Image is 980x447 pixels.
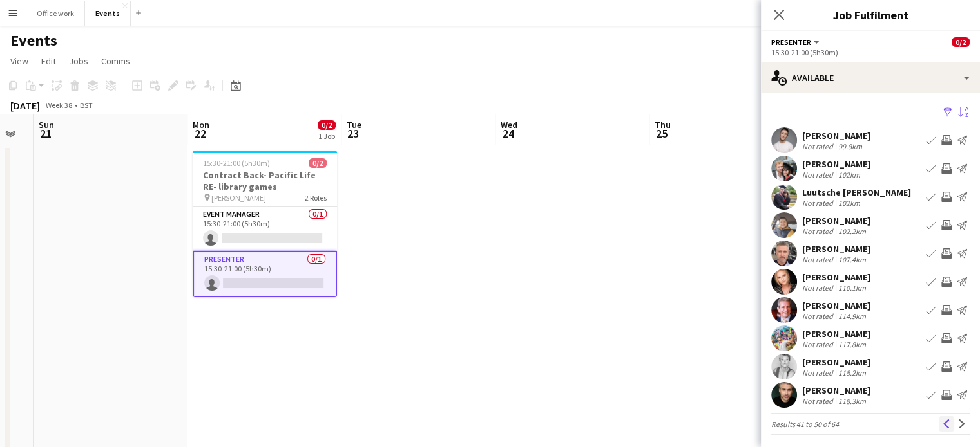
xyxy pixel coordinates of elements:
[309,158,327,168] span: 0/2
[836,340,869,349] div: 117.8km
[836,255,869,264] div: 107.4km
[318,131,335,141] div: 1 Job
[41,55,56,67] span: Edit
[836,170,863,179] div: 102km
[802,340,836,349] div: Not rated
[771,419,839,429] span: Results 41 to 50 of 64
[653,126,671,141] span: 25
[802,328,870,340] div: [PERSON_NAME]
[501,119,517,131] span: Wed
[802,198,836,208] div: Not rated
[101,55,130,67] span: Comms
[802,311,836,321] div: Not rated
[37,126,54,141] span: 21
[802,170,836,179] div: Not rated
[836,396,869,406] div: 118.3km
[836,141,865,151] div: 99.8km
[802,271,870,283] div: [PERSON_NAME]
[771,37,811,47] span: Presenter
[64,53,93,69] a: Jobs
[347,119,361,131] span: Tue
[761,6,980,23] h3: Job Fulfilment
[802,141,836,151] div: Not rated
[10,31,57,50] h1: Events
[191,126,209,141] span: 22
[43,100,75,110] span: Week 38
[771,48,970,57] div: 15:30-21:00 (5h30m)
[10,55,28,67] span: View
[36,53,61,69] a: Edit
[345,126,361,141] span: 23
[761,62,980,93] div: Available
[69,55,88,67] span: Jobs
[802,215,870,226] div: [PERSON_NAME]
[802,385,870,396] div: [PERSON_NAME]
[80,100,93,110] div: BST
[952,37,970,47] span: 0/2
[39,119,54,131] span: Sun
[5,53,34,69] a: View
[305,193,327,203] span: 2 Roles
[193,251,337,297] app-card-role: Presenter0/115:30-21:00 (5h30m)
[836,311,869,321] div: 114.9km
[836,368,869,378] div: 118.2km
[802,226,836,236] div: Not rated
[802,130,870,141] div: [PERSON_NAME]
[802,283,836,293] div: Not rated
[802,187,911,198] div: Luutsche [PERSON_NAME]
[318,120,336,130] span: 0/2
[802,396,836,406] div: Not rated
[802,356,870,368] div: [PERSON_NAME]
[836,283,869,293] div: 110.1km
[802,368,836,378] div: Not rated
[193,151,337,297] app-job-card: 15:30-21:00 (5h30m)0/2Contract Back- Pacific Life RE- library games [PERSON_NAME]2 RolesEvent Man...
[836,226,869,236] div: 102.2km
[802,243,870,255] div: [PERSON_NAME]
[193,169,337,192] h3: Contract Back- Pacific Life RE- library games
[85,1,131,26] button: Events
[836,198,863,208] div: 102km
[499,126,517,141] span: 24
[203,158,270,168] span: 15:30-21:00 (5h30m)
[802,255,836,264] div: Not rated
[193,119,209,131] span: Mon
[802,300,870,311] div: [PERSON_NAME]
[771,37,821,47] button: Presenter
[802,158,870,170] div: [PERSON_NAME]
[655,119,671,131] span: Thu
[211,193,266,203] span: [PERSON_NAME]
[96,53,135,69] a: Comms
[10,99,40,112] div: [DATE]
[26,1,85,26] button: Office work
[193,207,337,251] app-card-role: Event Manager0/115:30-21:00 (5h30m)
